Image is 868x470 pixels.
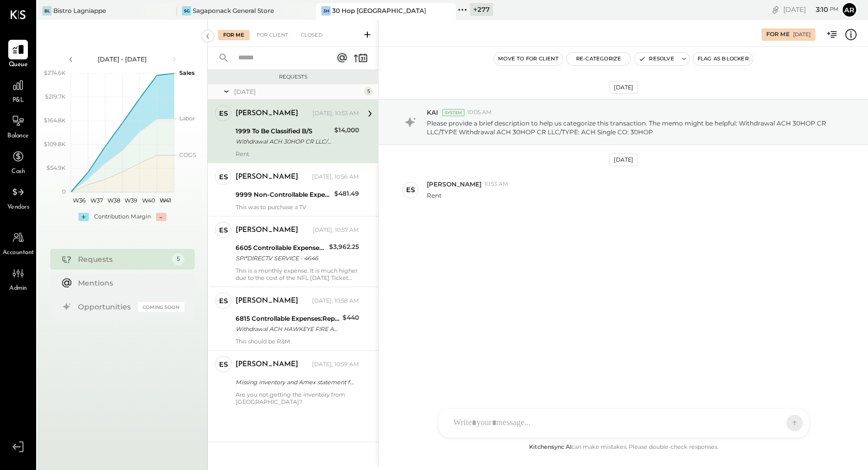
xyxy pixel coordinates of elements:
[427,191,442,200] p: Rent
[236,225,298,236] div: [PERSON_NAME]
[172,253,184,265] div: 5
[179,151,196,159] text: COGS
[107,197,120,204] text: W38
[219,359,228,369] div: ES
[312,297,359,305] div: [DATE], 10:58 AM
[156,213,166,221] div: -
[9,60,28,70] span: Queue
[78,302,133,312] div: Opportunities
[334,189,359,199] div: $481.49
[841,2,858,18] button: Ar
[44,117,66,124] text: $164.8K
[219,296,228,306] div: ES
[236,126,331,136] div: 1999 To Be Classified B/S
[332,6,426,15] div: 30 Hop [GEOGRAPHIC_DATA]
[42,6,52,15] div: BL
[236,314,339,324] div: 6815 Controllable Expenses:Repairs & Maintenance:Repair & Maintenance, Facility
[73,197,86,204] text: W36
[609,153,638,166] div: [DATE]
[44,140,66,148] text: $109.8K
[1,228,36,258] a: Accountant
[1,263,36,293] a: Admin
[44,69,66,76] text: $274.6K
[1,182,36,212] a: Vendors
[442,109,464,116] div: System
[313,109,359,118] div: [DATE], 10:53 AM
[236,359,298,370] div: [PERSON_NAME]
[634,53,678,65] button: Resolve
[219,108,228,118] div: ES
[1,40,36,70] a: Queue
[334,125,359,135] div: $14,000
[329,242,359,252] div: $3,962.25
[1,111,36,141] a: Balance
[484,180,508,189] span: 10:53 AM
[693,53,753,65] button: Flag as Blocker
[9,284,27,293] span: Admin
[343,312,359,323] div: $440
[793,31,811,38] div: [DATE]
[470,3,493,16] div: + 277
[7,203,29,212] span: Vendors
[236,150,359,158] div: Rent
[321,6,331,15] div: 3H
[427,108,438,117] span: KAI
[236,136,331,147] div: Withdrawal ACH 30HOP CR LLC/TYPE Withdrawal ACH 30HOP CR LLC/TYPE: ACH Single CO: 30HOP
[236,338,359,345] div: This should be R&M
[312,361,359,369] div: [DATE], 10:59 AM
[78,254,167,264] div: Requests
[45,93,66,100] text: $219.7K
[236,172,298,182] div: [PERSON_NAME]
[406,185,415,195] div: ES
[236,296,298,306] div: [PERSON_NAME]
[766,30,789,39] div: For Me
[494,53,563,65] button: Move to for client
[313,226,359,234] div: [DATE], 10:57 AM
[179,69,195,76] text: Sales
[236,243,326,253] div: 6605 Controllable Expenses:General & Administrative Expenses:Phone and Internet
[567,53,631,65] button: Re-Categorize
[236,190,331,200] div: 9999 Non-Controllable Expenses:Other Income and Expenses:To Be Classified P&L
[53,6,106,15] div: Bistro Lagniappe
[219,225,228,235] div: ES
[236,391,359,405] div: Are you not getting the inventory from [GEOGRAPHIC_DATA]?
[138,302,184,312] div: Coming Soon
[193,6,274,15] div: Sagaponack General Store
[79,213,89,221] div: +
[1,75,36,105] a: P&L
[3,248,34,258] span: Accountant
[236,253,326,263] div: SPI*DIRECTV SERVICE - 4646
[296,30,328,40] div: Closed
[219,172,228,182] div: ES
[182,6,191,15] div: SG
[62,188,66,195] text: 0
[467,108,492,117] span: 10:05 AM
[125,197,137,204] text: W39
[252,30,293,40] div: For Client
[142,197,154,204] text: W40
[236,324,339,334] div: Withdrawal ACH HAWKEYE FIRE AND/ Withdrawal ACH HAWKEYE FIRE AND/TYPE: SALE CO: HAWKEYE
[160,197,171,204] text: W41
[47,164,66,171] text: $54.9K
[427,180,482,189] span: [PERSON_NAME]
[609,81,638,94] div: [DATE]
[236,377,356,387] div: Missing inventory and Amex statement for P09.25
[179,115,195,122] text: Labor
[7,132,29,141] span: Balance
[236,203,359,211] div: This was to purchase a TV
[1,147,36,177] a: Cash
[236,108,298,119] div: [PERSON_NAME]
[79,55,166,64] div: [DATE] - [DATE]
[90,197,103,204] text: W37
[94,213,151,221] div: Contribution Margin
[312,173,359,181] div: [DATE], 10:56 AM
[234,87,362,96] div: [DATE]
[783,5,839,14] div: [DATE]
[218,30,250,40] div: For Me
[12,96,24,105] span: P&L
[427,119,838,136] p: Please provide a brief description to help us categorize this transaction. The memo might be help...
[770,4,781,15] div: copy link
[11,167,25,177] span: Cash
[213,73,373,81] div: Requests
[236,267,359,281] div: This is a monthly expense. It is much higher due to the cost of the NFL [DATE] Ticket subscription.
